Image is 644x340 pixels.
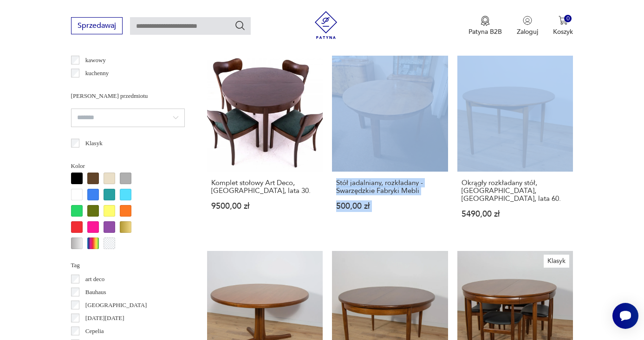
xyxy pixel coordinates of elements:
[462,210,569,218] p: 5490,00 zł
[462,179,569,203] h3: Okrągły rozkładany stół, [GEOGRAPHIC_DATA], [GEOGRAPHIC_DATA], lata 60.
[85,138,103,148] p: Klasyk
[71,260,185,270] p: Tag
[85,287,106,297] p: Bauhaus
[85,313,124,323] p: [DATE][DATE]
[517,27,538,36] p: Zaloguj
[612,303,638,329] iframe: Smartsupp widget button
[336,179,444,195] h3: Stół jadalniany, rozkładany - Swarzędzkie Fabryki Mebli
[71,23,123,30] a: Sprzedawaj
[207,56,323,236] a: Komplet stołowy Art Deco, Polska, lata 30.Komplet stołowy Art Deco, [GEOGRAPHIC_DATA], lata 30.95...
[564,15,572,23] div: 0
[457,56,573,236] a: Okrągły rozkładany stół, G-Plan, Wielka Brytania, lata 60.Okrągły rozkładany stół, [GEOGRAPHIC_DA...
[468,16,502,36] a: Ikona medaluPatyna B2B
[336,202,444,210] p: 500,00 zł
[85,274,105,284] p: art deco
[553,16,573,36] button: 0Koszyk
[523,16,532,25] img: Ikonka użytkownika
[481,16,490,26] img: Ikona medalu
[332,56,448,236] a: Stół jadalniany, rozkładany - Swarzędzkie Fabryki MebliStół jadalniany, rozkładany - Swarzędzkie ...
[85,326,104,336] p: Cepelia
[234,20,246,31] button: Szukaj
[85,68,109,78] p: kuchenny
[211,202,319,210] p: 9500,00 zł
[211,179,319,195] h3: Komplet stołowy Art Deco, [GEOGRAPHIC_DATA], lata 30.
[85,55,106,65] p: kawowy
[85,300,147,310] p: [GEOGRAPHIC_DATA]
[468,16,502,36] button: Patyna B2B
[517,16,538,36] button: Zaloguj
[71,17,123,34] button: Sprzedawaj
[312,11,340,39] img: Patyna - sklep z meblami i dekoracjami vintage
[553,27,573,36] p: Koszyk
[71,161,185,171] p: Kolor
[468,27,502,36] p: Patyna B2B
[71,91,185,101] p: [PERSON_NAME] przedmiotu
[559,16,568,25] img: Ikona koszyka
